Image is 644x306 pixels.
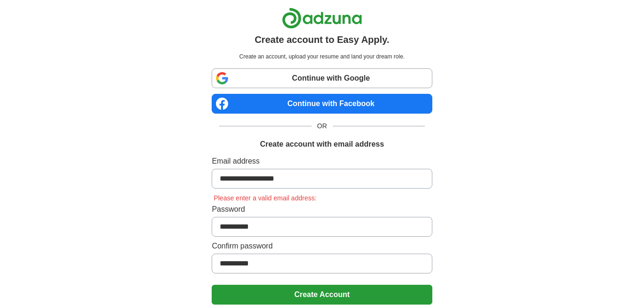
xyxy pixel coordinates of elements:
p: Create an account, upload your resume and land your dream role. [214,52,430,61]
button: Create Account [212,285,432,305]
label: Email address [212,156,432,167]
a: Continue with Facebook [212,94,432,114]
label: Password [212,204,432,215]
span: OR [312,121,333,131]
a: Continue with Google [212,68,432,88]
h1: Create account with email address [260,139,384,150]
label: Confirm password [212,240,432,252]
span: Please enter a valid email address: [212,194,318,202]
img: Adzuna logo [282,8,362,29]
h1: Create account to Easy Apply. [255,33,389,47]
